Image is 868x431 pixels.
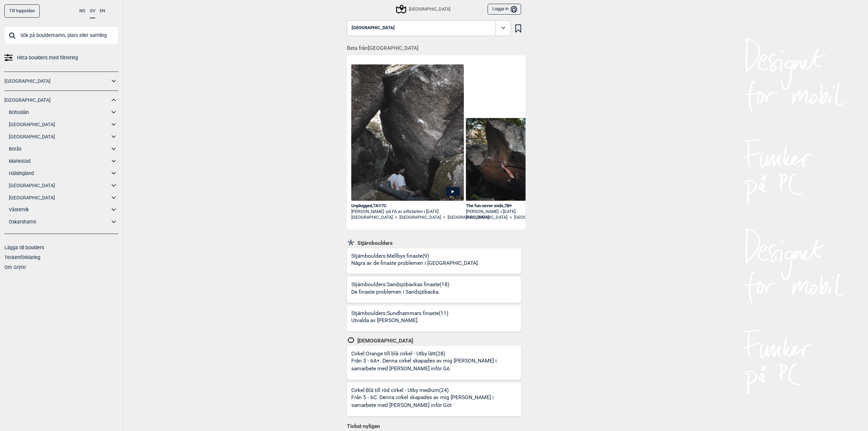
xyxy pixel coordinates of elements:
span: Stjärnboulders [355,240,393,247]
div: Cirkel: Orange till blå cirkel - Utby lätt (28) [351,350,521,380]
button: NO [79,4,85,18]
a: [GEOGRAPHIC_DATA] [351,215,393,220]
div: Stjärnboulders: Sandsjöbackas finaste (18) [351,281,449,303]
a: [GEOGRAPHIC_DATA] [466,215,507,220]
a: Hitta boulders med filtrering [4,53,118,63]
button: EN [100,4,105,18]
button: Logga in [488,4,521,15]
img: Marcello pa Unplugged [351,64,464,201]
div: The fun never ends , 7B+ [466,203,578,209]
a: [GEOGRAPHIC_DATA] [4,95,110,105]
a: Hälsingland [9,169,110,178]
span: på FA av sittstarten i [DATE]. [386,209,439,214]
p: Från 5 - 6C. Denna cirkel skapades av mig [PERSON_NAME] i samarbete med [PERSON_NAME] inför Göt [351,394,519,410]
a: Borås [9,144,110,154]
p: Några av de finaste problemen i [GEOGRAPHIC_DATA]. [351,259,479,267]
a: [GEOGRAPHIC_DATA] [514,215,555,220]
a: Cirkel:Blå till röd cirkel - Utby medium(24)Från 5 - 6C. Denna cirkel skapades av mig [PERSON_NAM... [347,383,521,416]
a: Mariestad [9,156,110,166]
a: [GEOGRAPHIC_DATA] [9,193,110,203]
span: i [DATE]. [501,209,516,214]
a: Cirkel:Orange till blå cirkel - Utby lätt(28)Från 3 - 6A+. Denna cirkel skapades av mig [PERSON_N... [347,346,521,380]
span: > [510,215,512,220]
p: Utvalda av [PERSON_NAME]. [351,317,446,325]
div: [PERSON_NAME] - [466,209,578,215]
div: Cirkel: Blå till röd cirkel - Utby medium (24) [351,387,521,416]
button: [GEOGRAPHIC_DATA] [347,20,511,36]
span: Ψ [378,203,381,208]
a: [GEOGRAPHIC_DATA] [9,181,110,191]
img: Marcello pa The fun never ends [466,118,578,201]
a: [GEOGRAPHIC_DATA] [9,120,110,130]
a: Teckenförklaring [4,255,40,260]
a: Om Gryttr [4,265,26,270]
div: Stjärnboulders: Sundhammars finaste (11) [351,310,448,332]
a: Till toppsidan [4,4,40,18]
a: Stjärnboulders:Sandsjöbackas finaste(18)De finaste problemen i Sandsjöbacka. [347,277,521,303]
p: De finaste problemen i Sandsjöbacka. [351,288,447,296]
span: [DEMOGRAPHIC_DATA] [355,337,413,344]
p: Från 3 - 6A+. Denna cirkel skapades av mig [PERSON_NAME] i samarbete med [PERSON_NAME] inför Gö [351,357,519,373]
a: Stjärnboulders:Sundhammars finaste(11)Utvalda av [PERSON_NAME]. [347,306,521,332]
span: > [395,215,397,220]
a: [GEOGRAPHIC_DATA] [4,76,110,86]
div: Stjärnboulders: Mellbys finaste (9) [351,253,481,274]
h1: Beta från [GEOGRAPHIC_DATA] [347,40,526,52]
div: [PERSON_NAME] - [351,209,464,215]
h1: Tickat nyligen [347,423,521,430]
a: Oskarshamn [9,217,110,227]
a: [GEOGRAPHIC_DATA] [399,215,441,220]
div: [GEOGRAPHIC_DATA] [397,5,450,13]
a: [GEOGRAPHIC_DATA] [448,215,489,220]
button: SV [90,4,95,18]
a: Västervik [9,205,110,215]
div: Unplugged , 7A 7C [351,203,464,209]
a: Bohuslän [9,107,110,117]
input: Sök på bouldernamn, plats eller samling [4,26,118,44]
span: Hitta boulders med filtrering [17,53,78,63]
a: Lägga till boulders [4,245,44,250]
span: [GEOGRAPHIC_DATA] [352,25,395,31]
a: [GEOGRAPHIC_DATA] [9,132,110,142]
span: > [443,215,446,220]
a: Stjärnboulders:Mellbys finaste(9)Några av de finaste problemen i [GEOGRAPHIC_DATA]. [347,248,521,274]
